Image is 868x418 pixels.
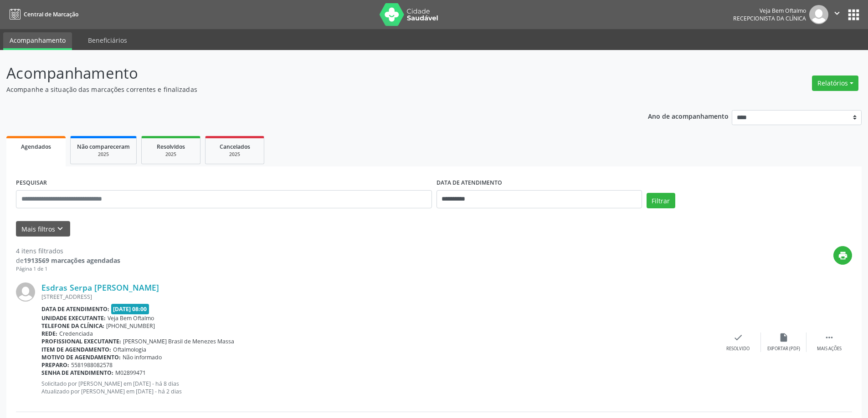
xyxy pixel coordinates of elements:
a: Esdras Serpa [PERSON_NAME] [41,282,159,292]
label: PESQUISAR [16,176,47,190]
img: img [16,282,35,302]
p: Acompanhe a situação das marcações correntes e finalizadas [6,85,605,94]
span: Não compareceram [77,143,130,151]
strong: 1913569 marcações agendadas [24,256,120,265]
button: Mais filtroskeyboard_arrow_down [16,221,70,237]
span: Resolvidos [157,143,185,151]
i: insert_drive_file [779,332,789,342]
a: Beneficiários [82,32,134,48]
span: 5581988082578 [71,361,113,369]
div: Mais ações [817,346,842,352]
i: keyboard_arrow_down [55,224,65,234]
b: Item de agendamento: [41,346,111,353]
span: Credenciada [59,330,93,337]
span: Central de Marcação [24,10,78,18]
div: de [16,256,120,265]
b: Rede: [41,330,57,337]
b: Data de atendimento: [41,305,109,313]
p: Solicitado por [PERSON_NAME] em [DATE] - há 8 dias Atualizado por [PERSON_NAME] em [DATE] - há 2 ... [41,380,715,395]
button: Filtrar [647,193,675,208]
div: Resolvido [726,346,750,352]
b: Motivo de agendamento: [41,353,121,361]
button:  [828,5,846,24]
p: Ano de acompanhamento [648,110,729,121]
a: Central de Marcação [6,7,78,22]
i:  [832,8,842,18]
span: Agendados [21,143,51,151]
b: Senha de atendimento: [41,369,113,377]
i:  [824,332,834,342]
button: Relatórios [812,76,858,91]
div: Veja Bem Oftalmo [733,7,806,15]
button: apps [846,7,862,23]
span: Cancelados [220,143,250,151]
span: Oftalmologia [113,346,146,353]
span: M02899471 [115,369,146,377]
div: Página 1 de 1 [16,265,120,273]
span: Recepcionista da clínica [733,15,806,22]
p: Acompanhamento [6,62,605,85]
span: [PHONE_NUMBER] [106,322,155,330]
button: print [833,246,852,265]
span: [PERSON_NAME] Brasil de Menezes Massa [123,337,234,345]
div: 2025 [77,151,130,158]
span: [DATE] 08:00 [111,304,149,314]
b: Unidade executante: [41,314,106,322]
span: Não informado [123,353,162,361]
i: check [733,332,743,342]
i: print [838,251,848,261]
div: [STREET_ADDRESS] [41,293,715,301]
img: img [809,5,828,24]
div: 2025 [212,151,257,158]
b: Preparo: [41,361,69,369]
div: 4 itens filtrados [16,246,120,256]
div: Exportar (PDF) [767,346,800,352]
span: Veja Bem Oftalmo [108,314,154,322]
a: Acompanhamento [3,32,72,50]
b: Profissional executante: [41,337,121,345]
div: 2025 [148,151,194,158]
b: Telefone da clínica: [41,322,104,330]
label: DATA DE ATENDIMENTO [437,176,502,190]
